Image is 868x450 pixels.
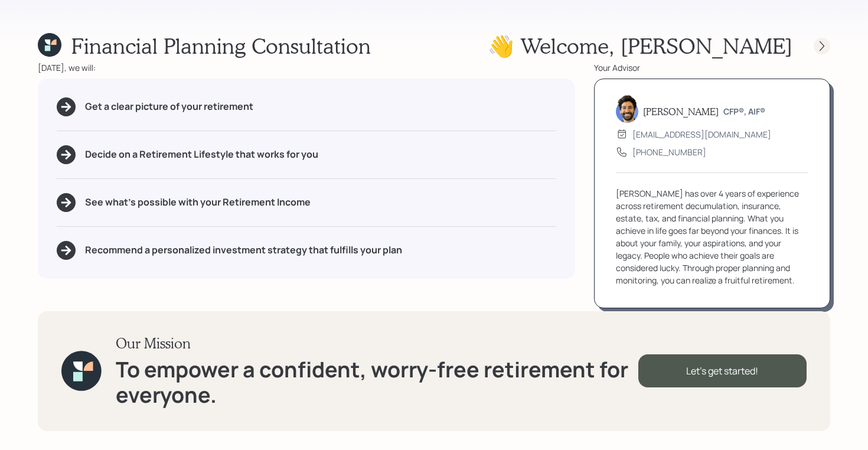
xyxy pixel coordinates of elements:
[632,128,771,141] div: [EMAIL_ADDRESS][DOMAIN_NAME]
[616,187,808,286] div: [PERSON_NAME] has over 4 years of experience across retirement decumulation, insurance, estate, t...
[85,197,311,208] h5: See what's possible with your Retirement Income
[632,146,706,158] div: [PHONE_NUMBER]
[116,335,638,352] h3: Our Mission
[38,61,575,74] div: [DATE], we will:
[488,33,792,58] h1: 👋 Welcome , [PERSON_NAME]
[85,149,318,160] h5: Decide on a Retirement Lifestyle that works for you
[71,33,371,58] h1: Financial Planning Consultation
[616,94,638,123] img: eric-schwartz-headshot.png
[638,354,807,387] div: Let's get started!
[594,61,830,74] div: Your Advisor
[116,357,638,407] h1: To empower a confident, worry-free retirement for everyone.
[85,101,253,112] h5: Get a clear picture of your retirement
[643,106,719,117] h5: [PERSON_NAME]
[85,244,402,256] h5: Recommend a personalized investment strategy that fulfills your plan
[723,107,765,117] h6: CFP®, AIF®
